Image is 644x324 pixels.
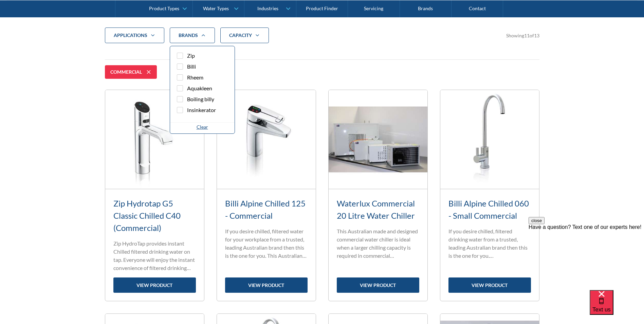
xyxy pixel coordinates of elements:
[337,227,419,260] p: This Australian made and designed commercial water chiller is ideal when a larger chilling capaci...
[229,32,252,38] strong: CAPACITY
[337,277,419,293] a: view product
[113,239,196,272] p: Zip HydroTap provides instant Chilled filtered drinking water on tap. Everyone will enjoy the ins...
[448,198,529,220] a: Billi Alpine Chilled 060 - Small Commercial
[113,198,181,233] a: Zip Hydrotap G5 Classic Chilled C40 (Commercial)
[337,198,415,220] a: Waterlux Commercial 20 Litre Water Chiller
[105,28,164,43] div: applications
[440,90,539,189] img: Billi Alpine Chilled 060 - Small Commercial
[105,28,539,54] form: Filter 5
[170,28,215,43] div: Brands
[105,90,204,189] img: Zip Hydrotap G5 Classic Chilled C40 (Commercial)
[257,5,278,11] div: Industries
[524,33,530,38] span: 11
[590,290,644,324] iframe: podium webchat widget bubble
[225,198,306,220] a: Billi Alpine Chilled 125 - Commercial
[529,217,644,299] iframe: podium webchat widget prompt
[187,52,195,60] span: Zip
[448,277,531,293] a: view product
[114,32,147,39] div: applications
[179,32,198,39] div: Brands
[506,32,539,39] div: Showing of
[217,90,316,189] img: Billi Alpine Chilled 125 - Commercial
[225,227,308,260] p: If you desire chilled, filtered water for your workplace from a trusted, leading Australian brand...
[220,28,269,43] div: CAPACITY
[149,5,179,11] div: Product Types
[170,46,235,134] nav: Brands
[113,277,196,293] a: view product
[534,33,539,38] span: 13
[448,227,531,260] p: If you desire chilled, filtered drinking water from a trusted, leading Australian brand then this...
[110,69,142,75] div: Commercial
[225,277,308,293] a: view product
[329,90,427,189] img: Waterlux Commercial 20 Litre Water Chiller
[203,5,229,11] div: Water Types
